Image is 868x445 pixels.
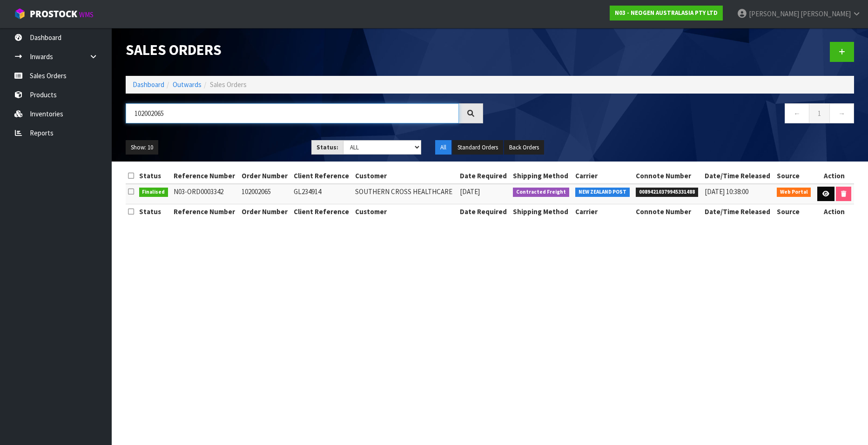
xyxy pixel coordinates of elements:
th: Order Number [239,169,291,183]
th: Reference Number [171,204,239,219]
td: 102002065 [239,184,291,204]
th: Date Required [458,169,511,183]
a: 1 [809,103,830,123]
span: [PERSON_NAME] [749,9,799,18]
span: [DATE] 10:38:00 [705,187,748,196]
td: SOUTHERN CROSS HEALTHCARE [353,184,458,204]
th: Status [137,169,171,183]
th: Date/Time Released [702,169,774,183]
span: [PERSON_NAME] [801,9,851,18]
span: Contracted Freight [513,188,569,197]
span: [DATE] [460,187,480,196]
span: NEW ZEALAND POST [575,188,630,197]
th: Date Required [458,204,511,219]
input: Search sales orders [126,103,459,123]
th: Connote Number [633,169,702,183]
th: Source [774,204,814,219]
button: Back Orders [504,140,544,155]
span: 00894210379945331488 [636,188,698,197]
td: N03-ORD0003342 [171,184,239,204]
th: Action [814,204,854,219]
a: ← [785,103,809,123]
th: Date/Time Released [702,204,774,219]
strong: N03 - NEOGEN AUSTRALASIA PTY LTD [615,9,718,17]
th: Carrier [573,169,633,183]
th: Shipping Method [511,204,573,219]
img: cube-alt.png [14,8,26,20]
th: Customer [353,169,458,183]
th: Carrier [573,204,633,219]
th: Action [814,169,854,183]
th: Shipping Method [511,169,573,183]
th: Source [774,169,814,183]
strong: Status: [316,143,338,151]
th: Reference Number [171,169,239,183]
td: GL234914 [291,184,353,204]
a: Dashboard [133,80,164,89]
th: Order Number [239,204,291,219]
h1: Sales Orders [126,42,483,58]
span: Web Portal [777,188,811,197]
small: WMS [79,10,94,19]
button: Standard Orders [452,140,503,155]
span: Sales Orders [210,80,247,89]
a: → [829,103,854,123]
a: Outwards [173,80,202,89]
span: ProStock [30,8,77,20]
th: Status [137,204,171,219]
span: Finalised [139,188,168,197]
th: Customer [353,204,458,219]
th: Client Reference [291,204,353,219]
button: Show: 10 [126,140,158,155]
th: Client Reference [291,169,353,183]
nav: Page navigation [497,103,855,126]
th: Connote Number [633,204,702,219]
button: All [435,140,451,155]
